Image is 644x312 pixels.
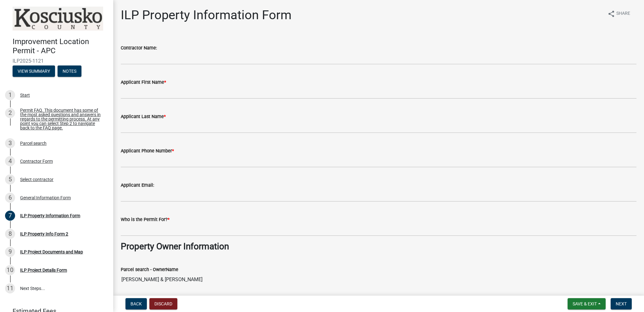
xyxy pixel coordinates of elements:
[121,241,229,252] strong: Property Owner Information
[5,174,15,184] div: 5
[5,211,15,221] div: 7
[121,183,154,188] label: Applicant Email:
[5,247,15,257] div: 9
[20,196,71,200] div: General Information Form
[616,10,630,18] span: Share
[5,265,15,275] div: 10
[13,7,103,31] img: Kosciusko County, Indiana
[20,141,47,145] div: Parcel search
[130,301,142,306] span: Back
[13,58,101,64] span: ILP2025-1121
[5,283,15,293] div: 11
[121,149,174,153] label: Applicant Phone Number
[5,229,15,239] div: 8
[13,37,108,55] h4: Improvement Location Permit - APC
[5,138,15,148] div: 3
[20,159,53,163] div: Contractor Form
[58,65,81,77] button: Notes
[5,193,15,203] div: 6
[121,115,166,119] label: Applicant Last Name
[20,108,103,130] div: Permit FAQ. This document has some of the most asked questions and answers in regards to the perm...
[602,8,635,20] button: shareShare
[20,268,67,272] div: ILP Project Details Form
[121,80,166,85] label: Applicant First Name
[20,213,80,218] div: ILP Property Information Form
[20,93,30,97] div: Start
[121,218,169,222] label: Who is the Permit For?
[58,69,81,74] wm-modal-confirm: Notes
[121,46,157,50] label: Contractor Name:
[20,177,53,182] div: Select contractor
[20,250,83,254] div: ILP Project Documents and Map
[13,65,55,77] button: View Summary
[573,301,597,306] span: Save & Exit
[616,301,627,306] span: Next
[5,90,15,100] div: 1
[5,108,15,118] div: 2
[13,69,55,74] wm-modal-confirm: Summary
[149,298,177,309] button: Discard
[608,10,615,18] i: share
[20,232,68,236] div: ILP Property Info Form 2
[121,8,291,23] h1: ILP Property Information Form
[125,298,147,309] button: Back
[121,268,178,272] label: Parcel search - OwnerName
[568,298,606,309] button: Save & Exit
[611,298,632,309] button: Next
[5,156,15,166] div: 4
